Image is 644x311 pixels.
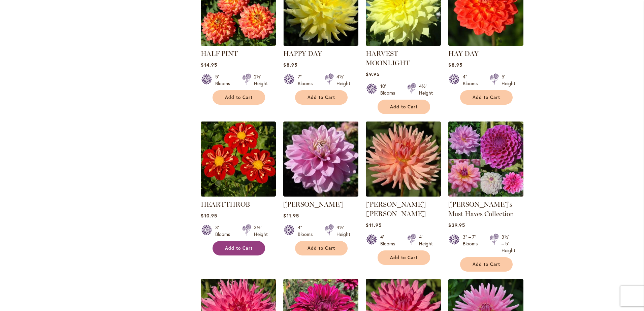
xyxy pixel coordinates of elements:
[463,73,482,87] div: 4" Blooms
[283,122,358,197] img: HEATHER FEATHER
[366,49,410,67] a: HARVEST MOONLIGHT
[502,234,515,254] div: 3½' – 5' Height
[201,41,276,47] a: HALF PINT
[366,41,441,47] a: Harvest Moonlight
[473,95,500,100] span: Add to Cart
[378,250,430,265] button: Add to Cart
[215,73,234,87] div: 5" Blooms
[448,41,523,47] a: HAY DAY
[254,224,268,238] div: 3½' Height
[448,222,465,228] span: $39.95
[448,122,523,197] img: Heather's Must Haves Collection
[366,122,441,197] img: HEATHER MARIE
[380,83,399,96] div: 10" Blooms
[298,224,317,238] div: 4" Blooms
[502,73,515,87] div: 5' Height
[213,90,265,105] button: Add to Cart
[378,100,430,114] button: Add to Cart
[419,234,433,247] div: 4' Height
[336,73,350,87] div: 4½' Height
[448,62,462,68] span: $8.95
[5,287,24,306] iframe: Launch Accessibility Center
[201,200,250,208] a: HEARTTHROB
[448,192,523,198] a: Heather's Must Haves Collection
[225,245,253,251] span: Add to Cart
[448,49,479,58] a: HAY DAY
[419,83,433,96] div: 4½' Height
[201,49,238,58] a: HALF PINT
[390,104,418,110] span: Add to Cart
[201,192,276,198] a: HEARTTHROB
[448,200,514,218] a: [PERSON_NAME]'s Must Haves Collection
[215,224,234,238] div: 3" Blooms
[295,241,348,255] button: Add to Cart
[460,90,513,105] button: Add to Cart
[390,255,418,261] span: Add to Cart
[283,41,358,47] a: HAPPY DAY
[254,73,268,87] div: 2½' Height
[380,234,399,247] div: 4" Blooms
[473,262,500,267] span: Add to Cart
[201,62,217,68] span: $14.95
[283,49,322,58] a: HAPPY DAY
[336,224,350,238] div: 4½' Height
[366,200,426,218] a: [PERSON_NAME] [PERSON_NAME]
[460,257,513,272] button: Add to Cart
[201,212,217,219] span: $10.95
[283,192,358,198] a: HEATHER FEATHER
[283,212,299,219] span: $11.95
[295,90,348,105] button: Add to Cart
[308,245,335,251] span: Add to Cart
[225,95,253,100] span: Add to Cart
[283,62,297,68] span: $8.95
[366,222,381,228] span: $11.95
[366,71,379,77] span: $9.95
[366,192,441,198] a: HEATHER MARIE
[308,95,335,100] span: Add to Cart
[201,122,276,197] img: HEARTTHROB
[283,200,343,208] a: [PERSON_NAME]
[213,241,265,255] button: Add to Cart
[298,73,317,87] div: 7" Blooms
[463,234,482,254] div: 3" – 7" Blooms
